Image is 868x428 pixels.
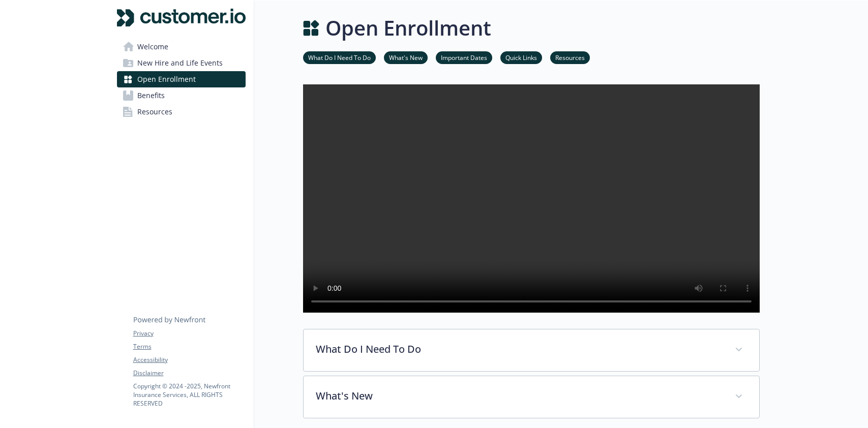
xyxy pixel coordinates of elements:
[117,87,246,104] a: Benefits
[137,87,165,104] span: Benefits
[133,329,245,338] a: Privacy
[303,52,376,62] a: What Do I Need To Do
[550,52,590,62] a: Resources
[500,52,542,62] a: Quick Links
[304,376,759,418] div: What's New
[133,382,245,408] p: Copyright © 2024 - 2025 , Newfront Insurance Services, ALL RIGHTS RESERVED
[316,342,723,357] p: What Do I Need To Do
[133,355,245,364] a: Accessibility
[304,329,759,371] div: What Do I Need To Do
[117,55,246,71] a: New Hire and Life Events
[137,71,196,87] span: Open Enrollment
[137,55,223,71] span: New Hire and Life Events
[117,71,246,87] a: Open Enrollment
[384,52,428,62] a: What's New
[137,39,168,55] span: Welcome
[137,104,172,120] span: Resources
[436,52,492,62] a: Important Dates
[117,39,246,55] a: Welcome
[316,388,723,404] p: What's New
[325,13,491,43] h1: Open Enrollment
[133,342,245,351] a: Terms
[133,369,245,378] a: Disclaimer
[117,104,246,120] a: Resources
